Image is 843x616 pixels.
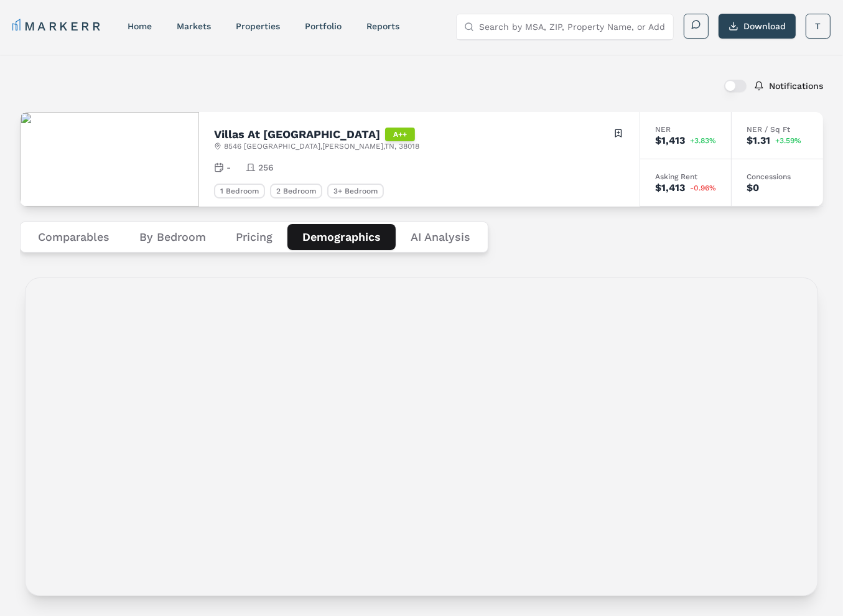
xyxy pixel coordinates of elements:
[747,126,808,133] div: NER / Sq Ft
[655,173,716,180] div: Asking Rent
[177,21,211,31] a: markets
[270,184,322,198] div: 2 Bedroom
[396,224,485,250] button: AI Analysis
[747,136,770,146] div: $1.31
[305,21,342,31] a: Portfolio
[214,184,265,198] div: 1 Bedroom
[366,21,399,31] a: reports
[258,161,274,174] span: 256
[719,14,796,39] button: Download
[221,224,287,250] button: Pricing
[214,129,380,140] h2: Villas At [GEOGRAPHIC_DATA]
[327,184,384,198] div: 3+ Bedroom
[124,224,221,250] button: By Bedroom
[128,21,152,31] a: home
[747,173,808,180] div: Concessions
[769,82,823,90] label: Notifications
[816,20,821,32] span: T
[287,224,396,250] button: Demographics
[806,14,831,39] button: T
[224,141,419,151] span: 8546 [GEOGRAPHIC_DATA] , [PERSON_NAME] , TN , 38018
[385,128,415,141] div: A++
[690,137,716,144] span: +3.83%
[236,21,280,31] a: properties
[23,224,124,250] button: Comparables
[690,184,716,192] span: -0.96%
[479,14,666,39] input: Search by MSA, ZIP, Property Name, or Address
[12,17,103,35] a: MARKERR
[655,136,685,146] div: $1,413
[747,183,759,193] div: $0
[655,183,685,193] div: $1,413
[775,137,801,144] span: +3.59%
[655,126,716,133] div: NER
[226,161,231,174] span: -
